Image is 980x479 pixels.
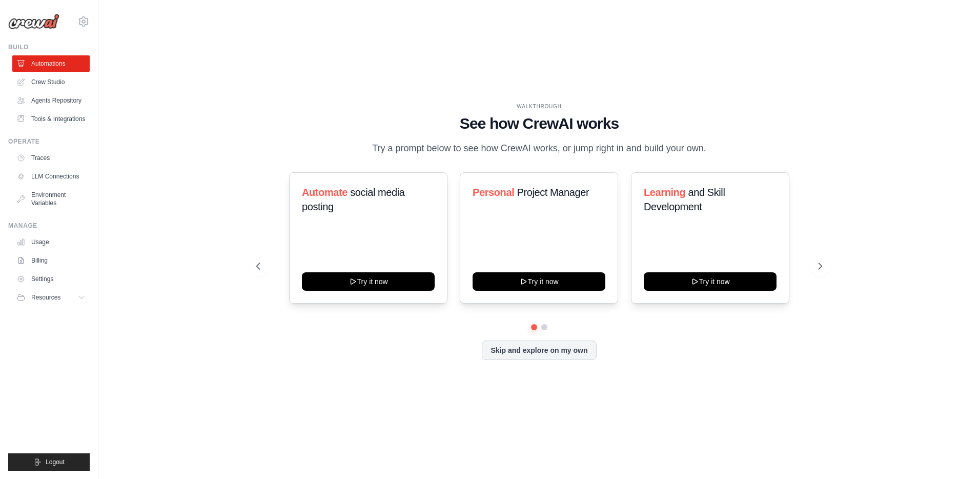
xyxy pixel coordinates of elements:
a: Settings [12,271,90,287]
button: Try it now [473,272,605,291]
a: Usage [12,234,90,250]
button: Resources [12,289,90,306]
a: Agents Repository [12,92,90,109]
a: Billing [12,252,90,269]
div: Build [8,43,90,51]
span: and Skill Development [644,187,725,212]
p: Try a prompt below to see how CrewAI works, or jump right in and build your own. [367,141,711,156]
a: Automations [12,55,90,72]
button: Try it now [644,272,777,291]
a: Traces [12,150,90,166]
div: WALKTHROUGH [256,103,822,110]
span: Logout [46,458,65,466]
div: Manage [8,222,90,230]
div: Operate [8,137,90,146]
h1: See how CrewAI works [256,114,822,133]
a: Tools & Integrations [12,111,90,127]
button: Logout [8,453,90,471]
img: Logo [8,14,59,29]
a: Environment Variables [12,187,90,211]
span: social media posting [302,187,405,212]
span: Automate [302,187,348,198]
a: LLM Connections [12,168,90,185]
span: Resources [31,293,60,302]
a: Crew Studio [12,74,90,90]
span: Personal [473,187,514,198]
button: Try it now [302,272,435,291]
span: Learning [644,187,685,198]
span: Project Manager [517,187,589,198]
button: Skip and explore on my own [482,341,596,360]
